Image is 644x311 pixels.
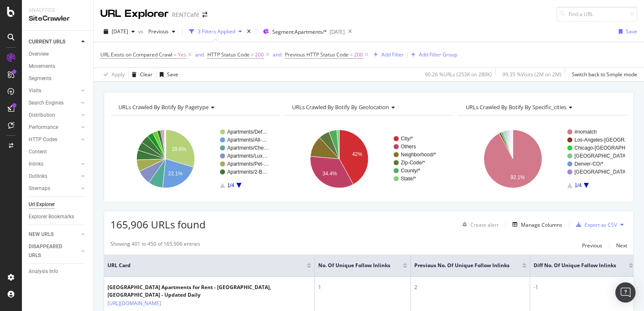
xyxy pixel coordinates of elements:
[227,145,269,151] text: Apartments/Che…
[292,103,389,111] span: URLs Crawled By Botify By geolocation
[29,147,87,156] a: Content
[107,284,311,299] div: [GEOGRAPHIC_DATA] Apartments for Rent - [GEOGRAPHIC_DATA], [GEOGRAPHIC_DATA] - Updated Daily
[626,28,637,35] div: Save
[227,137,267,143] text: Apartments/All-…
[29,99,64,107] div: Search Engines
[260,25,345,38] button: Segment:Apartments/*[DATE]
[107,262,305,269] span: URL Card
[29,160,79,169] a: Inlinks
[145,25,179,38] button: Previous
[582,242,602,249] div: Previous
[29,184,79,193] a: Sitemaps
[502,71,561,78] div: 99.35 % Visits ( 2M on 2M )
[100,25,138,38] button: [DATE]
[425,71,492,78] div: 90.26 % URLs ( 253K on 280K )
[556,7,637,21] input: Find a URL
[140,71,153,78] div: Clear
[29,212,74,221] div: Explorer Bookmarks
[100,7,169,21] div: URL Explorer
[29,267,87,276] a: Analysis Info
[29,14,86,24] div: SiteCrawler
[414,284,526,291] div: 2
[401,136,413,142] text: City/*
[227,182,234,188] text: 1/4
[129,68,153,81] button: Clear
[322,171,337,177] text: 34.4%
[227,153,268,159] text: Apartments/Lux…
[29,230,79,239] a: NEW URLS
[273,51,282,58] div: and
[195,51,204,58] div: and
[458,122,625,196] svg: A chart.
[110,122,278,196] svg: A chart.
[350,51,353,58] span: =
[112,28,128,35] span: 2025 Sep. 3rd
[100,51,172,58] span: URL Exists on Compared Crawl
[29,200,55,209] div: Url Explorer
[29,160,43,169] div: Inlinks
[172,146,186,152] text: 29.6%
[616,240,627,250] button: Next
[29,172,47,181] div: Outlinks
[110,240,200,250] div: Showing 401 to 450 of 165,906 entries
[29,62,87,71] a: Movements
[290,100,446,114] h4: URLs Crawled By Botify By geolocation
[574,161,604,167] text: Denver-CO/*
[207,51,250,58] span: HTTP Status Code
[29,123,79,132] a: Performance
[110,217,206,231] span: 165,906 URLs found
[138,28,145,35] span: vs
[615,282,636,303] div: Open Intercom Messenger
[510,174,525,180] text: 92.1%
[29,200,87,209] a: Url Explorer
[172,11,199,19] div: RENTCafé
[100,68,125,81] button: Apply
[29,86,79,95] a: Visits
[401,168,420,174] text: County/*
[569,68,637,81] button: Switch back to Simple mode
[29,74,87,83] a: Segments
[29,99,79,107] a: Search Engines
[574,129,597,135] text: #nomatch
[145,28,169,35] span: Previous
[29,123,58,132] div: Performance
[29,38,65,46] div: CURRENT URLS
[414,262,510,269] span: Previous No. of Unique Follow Inlinks
[284,122,451,196] svg: A chart.
[227,169,267,175] text: Apartments/2-B…
[195,51,204,59] button: and
[29,147,47,156] div: Content
[156,68,178,81] button: Save
[582,240,602,250] button: Previous
[29,38,79,46] a: CURRENT URLS
[273,51,282,59] button: and
[272,28,327,35] span: Segment: Apartments/*
[107,299,161,308] a: [URL][DOMAIN_NAME]
[29,50,87,59] a: Overview
[401,176,416,182] text: State/*
[29,184,50,193] div: Sitemaps
[330,28,345,35] div: [DATE]
[167,71,178,78] div: Save
[318,284,407,291] div: 1
[616,242,627,249] div: Next
[521,221,562,228] div: Manage Columns
[29,135,57,144] div: HTTP Codes
[419,51,457,58] div: Add Filter Group
[29,74,51,83] div: Segments
[459,218,499,231] button: Create alert
[572,71,637,78] div: Switch back to Simple mode
[573,218,617,231] button: Export as CSV
[381,51,404,58] div: Add Filter
[29,86,41,95] div: Visits
[509,220,562,230] button: Manage Columns
[534,284,633,291] div: -1
[29,230,54,239] div: NEW URLS
[29,111,55,120] div: Distribution
[615,25,637,38] button: Save
[29,7,86,14] div: Analytics
[464,100,620,114] h4: URLs Crawled By Botify By specific_cities
[470,221,499,228] div: Create alert
[285,51,349,58] span: Previous HTTP Status Code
